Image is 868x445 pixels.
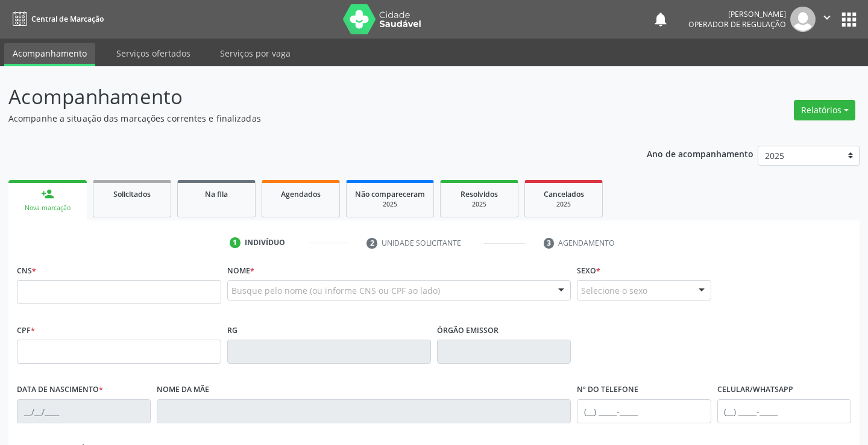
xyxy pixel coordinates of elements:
p: Acompanhamento [8,82,604,112]
a: Serviços por vaga [212,43,299,64]
div: [PERSON_NAME] [688,9,786,19]
a: Serviços ofertados [108,43,199,64]
img: img [790,7,816,32]
button: apps [838,9,860,30]
span: Solicitados [113,189,151,199]
div: Nova marcação [17,204,78,213]
label: Nome da mãe [157,381,209,399]
label: Órgão emissor [437,321,498,340]
button: Relatórios [794,100,855,120]
span: Busque pelo nome (ou informe CNS ou CPF ao lado) [231,284,440,297]
div: 2025 [449,200,509,209]
span: Agendados [281,189,321,199]
label: RG [227,321,237,340]
button:  [816,7,838,32]
a: Acompanhamento [4,43,95,66]
div: 2025 [355,200,425,209]
i:  [820,11,834,24]
label: Nome [227,261,254,280]
label: CPF [17,321,35,340]
span: Cancelados [544,189,584,199]
div: person_add [41,187,54,201]
label: Celular/WhatsApp [717,381,793,399]
div: Indivíduo [245,237,285,248]
span: Não compareceram [355,189,425,199]
input: (__) _____-_____ [577,399,711,423]
span: Operador de regulação [688,19,786,30]
p: Ano de acompanhamento [647,146,753,161]
span: Na fila [205,189,228,199]
button: notifications [652,11,669,28]
span: Central de Marcação [31,14,104,24]
div: 1 [230,237,241,248]
span: Selecione o sexo [581,284,647,297]
div: 2025 [533,200,594,209]
label: CNS [17,261,36,280]
label: Data de nascimento [17,381,103,399]
label: Sexo [577,261,600,280]
label: Nº do Telefone [577,381,638,399]
p: Acompanhe a situação das marcações correntes e finalizadas [8,112,604,125]
span: Resolvidos [461,189,498,199]
a: Central de Marcação [8,9,104,29]
input: __/__/____ [17,399,151,423]
input: (__) _____-_____ [717,399,851,423]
